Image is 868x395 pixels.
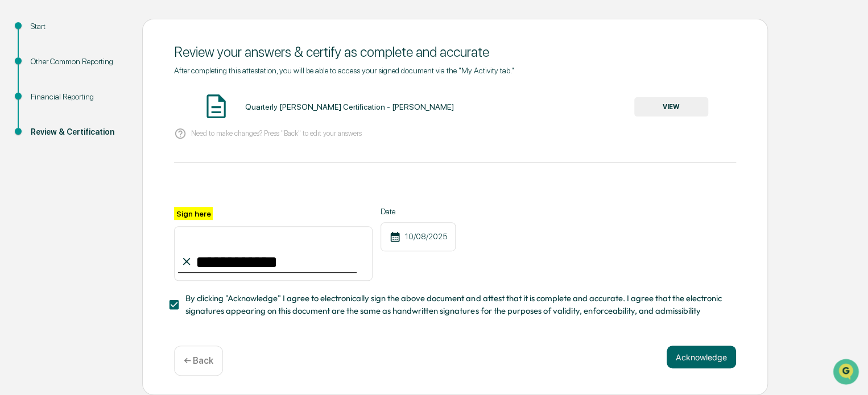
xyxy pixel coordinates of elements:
[11,166,20,175] div: 🔎
[78,139,146,159] a: 🗄️Attestations
[174,44,736,60] div: Review your answers & certify as complete and accurate
[113,193,138,201] span: Pylon
[7,139,78,159] a: 🖐️Preclearance
[82,144,92,153] div: 🗄️
[381,207,456,216] label: Date
[11,87,32,107] img: 1746055101610-c473b297-6a78-478c-a979-82029cc54cd1
[31,126,124,138] div: Review & Certification
[11,24,207,42] p: How can we help?
[39,98,144,107] div: We're available if you need us!
[94,143,141,155] span: Attestations
[80,192,138,201] a: Powered byPylon
[7,160,76,181] a: 🔎Data Lookup
[23,143,73,155] span: Preclearance
[31,91,124,103] div: Financial Reporting
[23,165,72,176] span: Data Lookup
[11,144,20,153] div: 🖐️
[381,222,456,251] div: 10/08/2025
[184,355,213,366] p: ← Back
[191,129,362,138] p: Need to make changes? Press "Back" to edit your answers
[193,90,207,104] button: Start new chat
[31,20,124,32] div: Start
[174,207,213,220] label: Sign here
[39,87,187,98] div: Start new chat
[245,102,453,111] div: Quarterly [PERSON_NAME] Certification - [PERSON_NAME]
[832,357,862,388] iframe: Open customer support
[634,97,708,117] button: VIEW
[185,292,727,318] span: By clicking "Acknowledge" I agree to electronically sign the above document and attest that it is...
[667,346,736,368] button: Acknowledge
[31,56,124,68] div: Other Common Reporting
[174,66,514,75] span: After completing this attestation, you will be able to access your signed document via the "My Ac...
[202,92,230,120] img: Document Icon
